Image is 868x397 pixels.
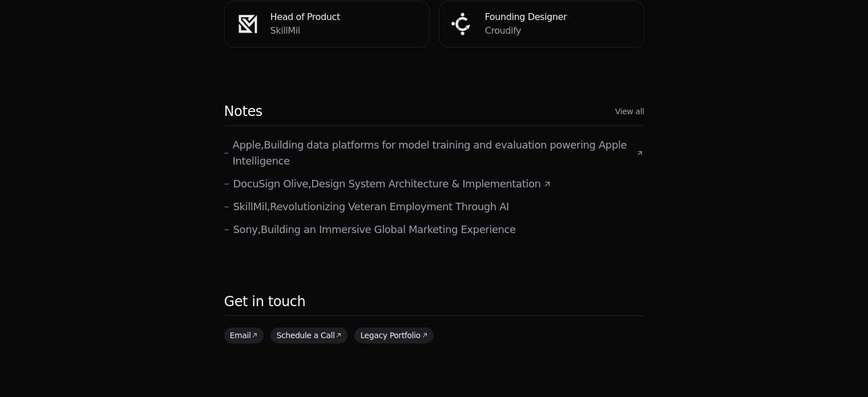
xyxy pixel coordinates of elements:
a: Sony,Building an Immersive Global Marketing Experience [224,222,644,238]
a: Legacy Portfolio [354,327,433,343]
a: SkillMil logoHead of ProductSkillMil [224,1,430,47]
img: Croudify logo [449,10,476,38]
img: SkillMil logo [234,10,261,38]
p: Croudify [485,24,635,38]
p: SkillMil [271,24,420,38]
a: Croudify logoFounding DesignerCroudify [439,1,644,47]
a: SkillMil,Revolutionizing Veteran Employment Through AI [224,199,644,215]
h4: Head of Product [271,10,420,24]
a: View all [615,106,644,117]
a: Apple,Building data platforms for model training and evaluation powering Apple Intelligence [224,137,644,169]
p: SkillMil , Revolutionizing Veteran Employment Through AI [233,199,509,215]
h2: Get in touch [224,292,644,316]
a: Schedule a Call [271,327,348,343]
h4: Founding Designer [485,10,635,24]
h2: Notes [224,102,263,121]
a: Email [224,327,264,343]
p: Apple , Building data platforms for model training and evaluation powering Apple Intelligence [233,137,634,169]
p: DocuSign Olive , Design System Architecture & Implementation [233,176,541,192]
p: Sony , Building an Immersive Global Marketing Experience [233,222,516,238]
a: DocuSign Olive,Design System Architecture & Implementation [224,176,644,192]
